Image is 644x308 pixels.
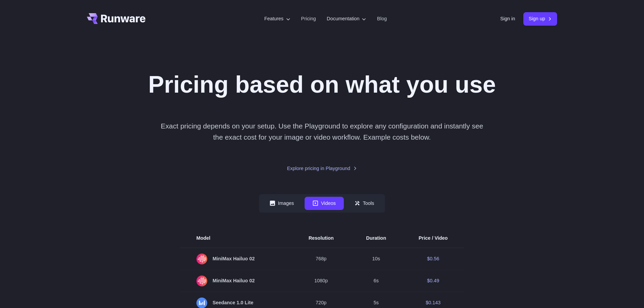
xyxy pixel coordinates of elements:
a: Sign up [523,12,557,25]
th: Model [180,229,292,248]
td: 10s [350,248,402,270]
td: $0.49 [402,270,464,292]
button: Tools [347,197,382,210]
th: Price / Video [402,229,464,248]
label: Features [264,15,290,23]
label: Documentation [327,15,366,23]
td: 6s [350,270,402,292]
span: MiniMax Hailuo 02 [196,254,276,264]
th: Duration [350,229,402,248]
h1: Pricing based on what you use [148,70,496,99]
span: MiniMax Hailuo 02 [196,276,276,286]
td: 768p [292,248,350,270]
button: Images [262,197,302,210]
a: Pricing [301,15,316,23]
a: Blog [377,15,387,23]
td: 1080p [292,270,350,292]
th: Resolution [292,229,350,248]
td: $0.56 [402,248,464,270]
p: Exact pricing depends on your setup. Use the Playground to explore any configuration and instantl... [157,120,486,143]
a: Sign in [500,15,515,23]
a: Explore pricing in Playground [287,165,357,172]
a: Go to / [87,13,146,24]
button: Videos [305,197,344,210]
